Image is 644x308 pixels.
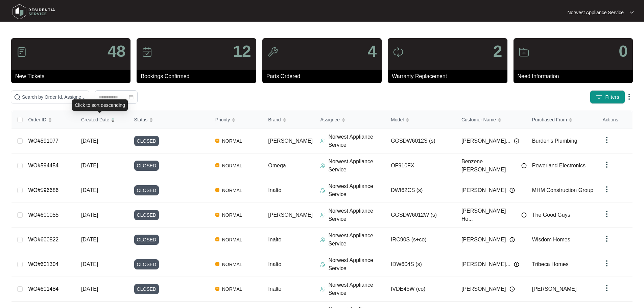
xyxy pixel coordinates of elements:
[385,111,456,129] th: Model
[514,138,519,144] img: Info icon
[596,94,602,100] img: filter icon
[461,236,506,244] span: [PERSON_NAME]
[268,163,286,168] span: Omega
[81,286,98,292] span: [DATE]
[10,2,57,22] img: residentia service logo
[461,158,518,174] span: Benzene [PERSON_NAME]
[603,136,611,144] img: dropdown arrow
[630,11,634,14] img: dropdown arrow
[141,72,256,80] p: Bookings Confirmed
[320,286,326,292] img: Assigner Icon
[532,286,577,292] span: [PERSON_NAME]
[532,237,570,242] span: Wisdom Homes
[219,285,245,293] span: NORMAL
[215,163,219,167] img: Vercel Logo
[28,237,58,242] a: WO#600822
[268,237,281,242] span: Inalto
[268,286,281,292] span: Inalto
[233,43,251,60] p: 12
[461,186,506,194] span: [PERSON_NAME]
[385,228,456,252] td: IRC90S (s+co)
[385,252,456,277] td: IDW604S (s)
[590,90,625,104] button: filter iconFilters
[28,261,58,267] a: WO#601304
[328,182,385,198] p: Norwest Appliance Service
[108,43,125,60] p: 48
[393,47,404,57] img: icon
[268,116,281,123] span: Brand
[605,94,619,101] span: Filters
[134,284,159,294] span: CLOSED
[518,72,633,80] p: Need Information
[493,43,502,60] p: 2
[268,212,313,218] span: [PERSON_NAME]
[219,162,245,170] span: NORMAL
[215,213,219,217] img: Vercel Logo
[28,138,58,144] a: WO#591077
[23,111,76,129] th: Order ID
[532,261,569,267] span: Tribeca Homes
[263,111,315,129] th: Brand
[134,161,159,171] span: CLOSED
[268,138,313,144] span: [PERSON_NAME]
[81,237,98,242] span: [DATE]
[266,72,382,80] p: Parts Ordered
[509,188,515,193] img: Info icon
[519,47,529,57] img: icon
[603,185,611,193] img: dropdown arrow
[134,185,159,195] span: CLOSED
[385,129,456,153] td: GGSDW6012S (s)
[392,72,507,80] p: Warranty Replacement
[461,207,518,223] span: [PERSON_NAME] Ho...
[521,212,527,218] img: Info icon
[597,111,633,129] th: Actions
[14,94,21,100] img: search-icon
[215,237,219,241] img: Vercel Logo
[603,284,611,292] img: dropdown arrow
[219,186,245,194] span: NORMAL
[215,188,219,192] img: Vercel Logo
[456,111,527,129] th: Customer Name
[320,237,326,242] img: Assigner Icon
[134,136,159,146] span: CLOSED
[521,163,527,168] img: Info icon
[461,116,496,123] span: Customer Name
[81,187,98,193] span: [DATE]
[385,277,456,302] td: IVDE45W (co)
[134,259,159,269] span: CLOSED
[509,286,515,292] img: Info icon
[527,111,597,129] th: Purchased From
[320,212,326,218] img: Assigner Icon
[219,211,245,219] span: NORMAL
[461,260,510,268] span: [PERSON_NAME]...
[215,262,219,266] img: Vercel Logo
[567,9,624,16] p: Norwest Appliance Service
[320,116,340,123] span: Assignee
[134,235,159,245] span: CLOSED
[268,261,281,267] span: Inalto
[267,47,278,57] img: icon
[532,138,577,144] span: Burden's Plumbing
[72,99,128,111] div: Click to sort descending
[215,287,219,291] img: Vercel Logo
[28,212,58,218] a: WO#600055
[532,187,593,193] span: MHM Construction Group
[328,281,385,297] p: Norwest Appliance Service
[210,111,263,129] th: Priority
[81,163,98,168] span: [DATE]
[28,163,58,168] a: WO#594454
[320,262,326,267] img: Assigner Icon
[385,178,456,203] td: DWI62CS (s)
[16,47,27,57] img: icon
[129,111,210,129] th: Status
[320,138,326,144] img: Assigner Icon
[328,256,385,273] p: Norwest Appliance Service
[625,93,633,101] img: dropdown arrow
[532,116,567,123] span: Purchased From
[514,262,519,267] img: Info icon
[320,163,326,168] img: Assigner Icon
[461,137,510,145] span: [PERSON_NAME]...
[603,210,611,218] img: dropdown arrow
[268,187,281,193] span: Inalto
[367,43,377,60] p: 4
